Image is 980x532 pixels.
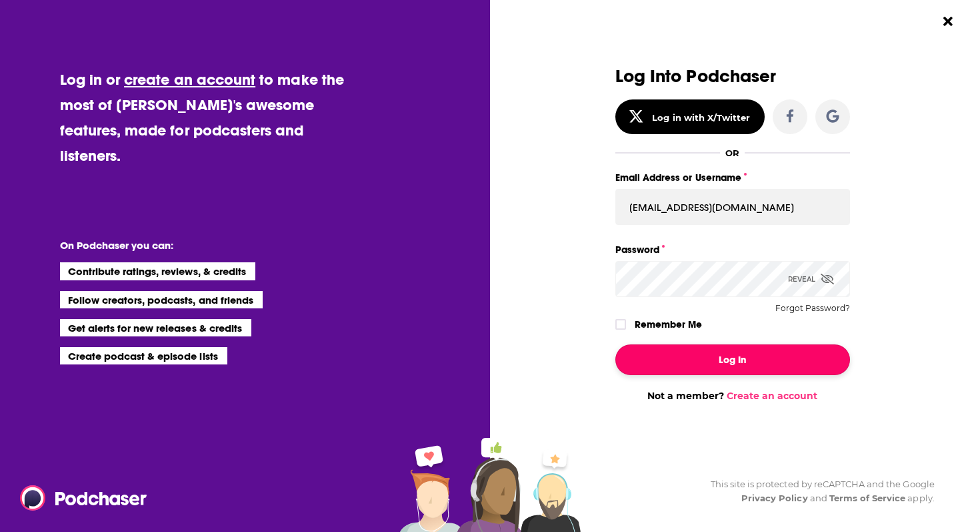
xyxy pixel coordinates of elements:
[124,70,255,89] a: create an account
[700,477,935,505] div: This site is protected by reCAPTCHA and the Google and apply.
[775,304,850,313] button: Forgot Password?
[60,262,256,280] li: Contribute ratings, reviews, & credits
[935,9,961,34] button: Close Button
[615,344,850,375] button: Log In
[60,239,327,252] li: On Podchaser you can:
[741,493,808,503] a: Privacy Policy
[60,347,227,364] li: Create podcast & episode lists
[727,390,817,402] a: Create an account
[615,390,850,402] div: Not a member?
[20,485,148,511] img: Podchaser - Follow, Share and Rate Podcasts
[615,99,765,134] button: Log in with X/Twitter
[615,67,850,86] h3: Log Into Podchaser
[725,148,739,158] div: OR
[829,493,906,503] a: Terms of Service
[788,261,834,297] div: Reveal
[60,319,251,336] li: Get alerts for new releases & credits
[652,112,750,123] div: Log in with X/Twitter
[615,169,850,186] label: Email Address or Username
[60,291,263,308] li: Follow creators, podcasts, and friends
[615,241,850,258] label: Password
[20,485,137,511] a: Podchaser - Follow, Share and Rate Podcasts
[635,316,702,333] label: Remember Me
[615,189,850,225] input: Email Address or Username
